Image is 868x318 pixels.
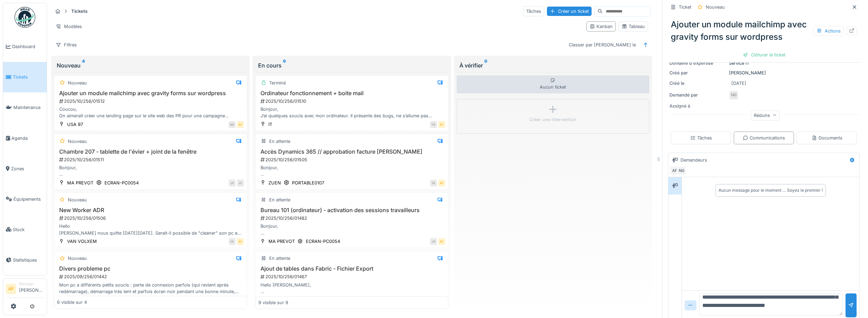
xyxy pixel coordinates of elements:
[3,245,47,275] a: Statistiques
[260,215,445,221] div: 2025/10/256/01482
[53,40,80,50] div: Filtres
[67,121,83,128] div: USA 97
[430,180,437,187] div: TA
[668,16,860,46] div: Ajouter un module mailchimp avec gravity forms sur wordpress
[438,238,445,245] div: AF
[13,257,44,263] span: Statistiques
[690,135,712,141] div: Tâches
[258,265,445,272] h3: Ajout de tables dans Fabric - Fichier Export
[269,138,290,145] div: En attente
[529,116,576,123] div: Créer une intervention
[3,123,47,153] a: Agenda
[523,6,544,16] div: Tâches
[6,284,16,294] li: AF
[58,156,244,163] div: 2025/10/256/01511
[237,238,244,245] div: AF
[229,121,236,128] div: NG
[58,273,244,280] div: 2025/09/256/01442
[57,223,244,236] div: Hello [PERSON_NAME] nous quitte [DATE][DATE]. Serait-il possible de "cleaner" son pc et de l'attr...
[260,98,445,105] div: 2025/10/256/01510
[260,273,445,280] div: 2025/10/256/01467
[669,60,726,66] div: Domaine d'expertise
[3,153,47,184] a: Zones
[53,21,85,31] div: Modèles
[258,223,445,236] div: Bonjour, Je n'arrive pas à me connecter sur l'ordinateur qui se trouve dans le bureau 101, pareil...
[68,197,87,203] div: Nouveau
[269,197,290,203] div: En attente
[622,23,645,30] div: Tableau
[57,299,87,306] div: 6 visible sur 4
[812,135,842,141] div: Documents
[292,180,324,186] div: PORTABLE0107
[669,92,726,98] div: Demandé par
[740,50,788,60] div: Clôturer le ticket
[258,106,445,119] div: Bonjour, J’ai quelques soucis avec mon ordinateur. Il présente des bugs, ne s’allume pas toujours...
[680,157,707,163] div: Demandeurs
[237,121,244,128] div: AF
[670,166,679,175] div: AF
[11,165,44,172] span: Zones
[258,299,288,306] div: 9 visible sur 9
[57,61,244,70] div: Nouveau
[258,148,445,155] h3: Accès Dynamics 365 // approbation facture [PERSON_NAME]
[269,80,286,86] div: Terminé
[258,164,445,178] div: Bonjour, Serait-il possible de m'octroyer les accès à Dynamics 365. Je n'arrive pas à y accéder p...
[67,180,93,186] div: MA PREVOT
[590,23,613,30] div: Kanban
[57,207,244,213] h3: New Worker ADR
[669,70,858,76] div: [PERSON_NAME]
[13,196,44,202] span: Équipements
[669,60,858,66] div: Service IT
[58,215,244,221] div: 2025/10/256/01506
[547,7,592,16] div: Créer un ticket
[283,61,286,70] sup: 9
[13,226,44,233] span: Stock
[669,103,726,109] div: Assigné à
[729,90,739,100] div: NG
[68,80,87,86] div: Nouveau
[3,31,47,62] a: Dashboard
[3,184,47,214] a: Équipements
[484,61,487,70] sup: 0
[11,135,44,142] span: Agenda
[67,238,97,245] div: VAN VOLXEM
[260,156,445,163] div: 2025/10/256/01505
[679,4,691,10] div: Ticket
[68,255,87,262] div: Nouveau
[229,238,236,245] div: YA
[68,8,90,15] strong: Tickets
[459,61,647,70] div: À vérifier
[268,121,272,128] div: IT
[57,90,244,97] h3: Ajouter un module mailchimp avec gravity forms sur wordpress
[19,281,44,296] li: [PERSON_NAME]
[258,90,445,97] h3: Ordinateur fonctionnement + boite mail
[813,26,844,36] div: Actions
[258,282,445,295] div: Hello [PERSON_NAME], Normalement, ca devrait être les dernières grosses tables pour mon scope à m...
[430,121,437,128] div: YK
[15,7,35,28] img: Badge_color-CXgf-gQk.svg
[430,238,437,245] div: JP
[268,180,281,186] div: ZUEN
[57,164,244,178] div: Bonjour, La tablette de l'évier dans la chambre 207 est détachée, il faudrait la refixer. Aussi, ...
[3,62,47,92] a: Tickets
[268,238,295,245] div: MA PREVOT
[743,135,785,141] div: Communications
[669,70,726,76] div: Créé par
[751,110,780,120] div: Réduire
[438,180,445,187] div: AF
[68,138,87,145] div: Nouveau
[457,75,650,93] div: Aucun ticket
[306,238,340,245] div: ECRAN-PC0054
[19,281,44,287] div: Manager
[3,92,47,123] a: Maintenance
[719,187,823,193] div: Aucun message pour le moment … Soyez le premier !
[258,207,445,213] h3: Bureau 101 (ordinateur) - activation des sessions travailleurs
[104,180,139,186] div: ECRAN-PC0054
[57,106,244,119] div: Coucou, On aimerait créer une landing page sur le site web des PR pour une campagne communication...
[237,180,244,187] div: JC
[229,180,236,187] div: JP
[706,4,725,10] div: Nouveau
[57,265,244,272] h3: Divers probleme pc
[438,121,445,128] div: AF
[677,166,686,175] div: NG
